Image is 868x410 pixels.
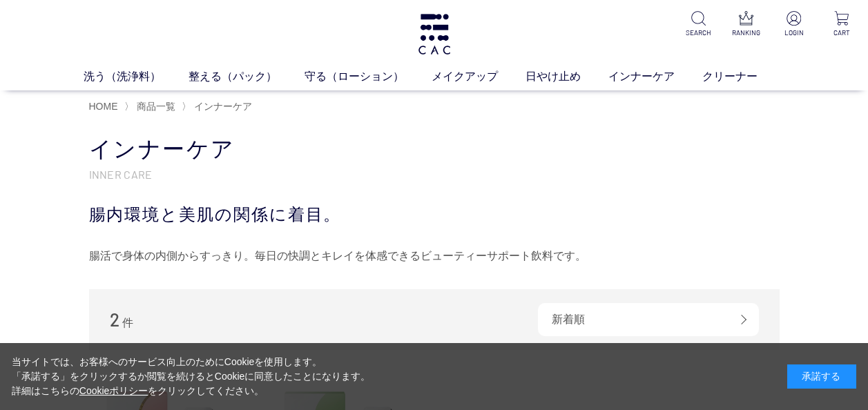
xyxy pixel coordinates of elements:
li: 〉 [182,100,255,113]
span: インナーケア [194,101,252,112]
div: 腸内環境と美肌の関係に着目。 [89,202,780,227]
div: 承諾する [787,364,856,389]
a: インナーケア [608,68,702,85]
span: 件 [122,317,133,329]
a: 商品一覧 [134,101,175,112]
a: LOGIN [779,11,809,38]
a: 守る（ローション） [305,68,432,85]
a: 整える（パック） [189,68,305,85]
p: SEARCH [684,28,714,38]
h1: インナーケア [89,135,780,164]
div: 新着順 [538,303,759,336]
a: HOME [89,101,118,112]
div: 当サイトでは、お客様へのサービス向上のためにCookieを使用します。 「承諾する」をクリックするか閲覧を続けるとCookieに同意したことになります。 詳細はこちらの をクリックしてください。 [12,355,371,398]
a: CART [827,11,857,38]
p: RANKING [731,28,762,38]
a: クリーナー [702,68,785,85]
a: 日やけ止め [525,68,608,85]
p: LOGIN [779,28,809,38]
img: logo [416,14,452,55]
li: 〉 [124,100,179,113]
a: 洗う（洗浄料） [84,68,189,85]
p: CART [827,28,857,38]
a: SEARCH [684,11,714,38]
a: RANKING [731,11,762,38]
span: 2 [110,309,119,330]
p: INNER CARE [89,167,780,182]
div: 腸活で身体の内側からすっきり。毎日の快調とキレイを体感できるビューティーサポート飲料です。 [89,245,780,267]
span: 商品一覧 [137,101,175,112]
a: インナーケア [191,101,252,112]
a: メイクアップ [432,68,525,85]
a: Cookieポリシー [79,385,148,396]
